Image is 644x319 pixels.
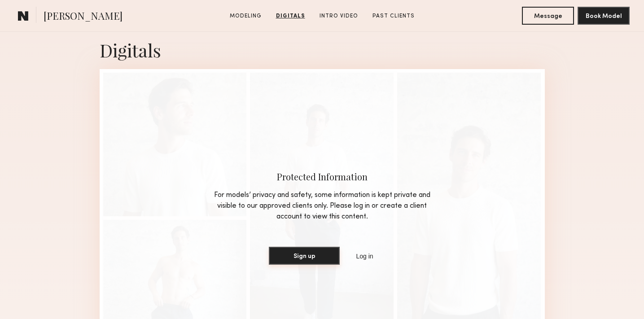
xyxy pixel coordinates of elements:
div: For models’ privacy and safety, some information is kept private and visible to our approved clie... [208,190,437,222]
a: Intro Video [316,12,362,20]
div: Digitals [100,38,545,62]
button: Message [522,7,574,25]
span: [PERSON_NAME] [44,9,123,25]
a: Past Clients [369,12,418,20]
a: Log in [354,251,375,262]
a: Book Model [578,12,630,19]
button: Sign up [269,247,340,265]
div: Protected Information [208,170,437,183]
a: Digitals [272,12,309,20]
button: Book Model [578,7,630,25]
a: Modeling [226,12,265,20]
